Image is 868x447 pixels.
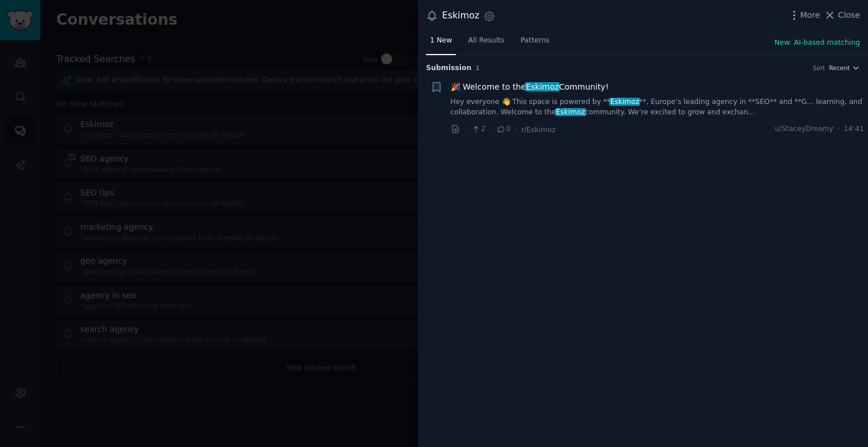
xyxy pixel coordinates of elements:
[774,38,860,48] button: New: AI-based matching
[829,64,860,72] button: Recent
[800,9,820,21] span: More
[451,97,865,117] a: Hey everyone 👋 This space is powered by **Eskimoz**, Europe’s leading agency in **SEO** and **G.....
[468,36,504,46] span: All Results
[451,81,609,93] span: 🎉 Welcome to the Community!
[490,124,492,136] span: ·
[609,98,640,106] span: Eskimoz
[515,124,517,136] span: ·
[829,64,850,72] span: Recent
[464,124,467,136] span: ·
[496,124,510,134] span: 0
[451,81,609,93] a: 🎉 Welcome to theEskimozCommunity!
[838,9,860,21] span: Close
[517,32,553,55] a: Patterns
[824,9,860,21] button: Close
[475,64,479,71] span: 1
[426,32,456,55] a: 1 New
[775,124,834,134] span: u/StaceyDreamy
[838,124,840,134] span: ·
[430,36,452,46] span: 1 New
[555,108,586,116] span: Eskimoz
[426,63,471,74] span: Submission
[525,82,560,91] span: Eskimoz
[442,9,479,23] div: Eskimoz
[844,124,864,134] span: 14:41
[813,64,826,72] div: Sort
[471,124,485,134] span: 2
[521,126,556,134] span: r/Eskimoz
[788,9,820,21] button: More
[464,32,508,55] a: All Results
[521,36,549,46] span: Patterns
